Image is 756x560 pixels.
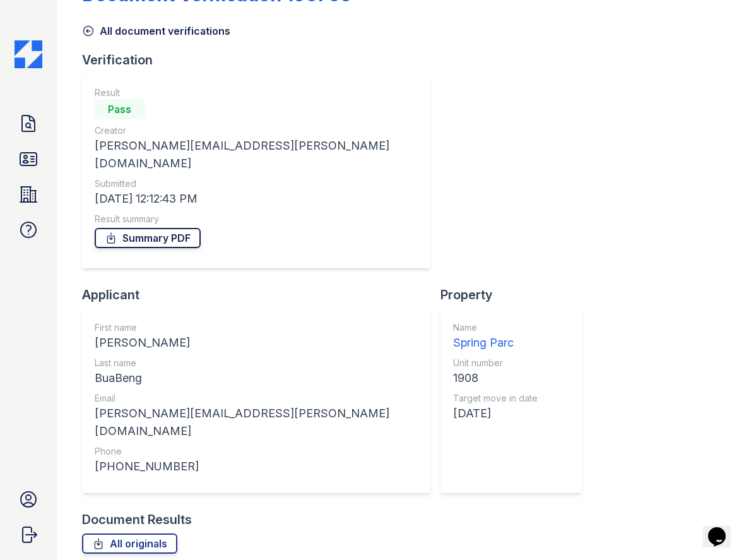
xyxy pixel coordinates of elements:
[453,321,538,352] a: Name Spring Parc
[95,213,418,225] div: Result summary
[82,51,440,69] div: Verification
[440,286,592,304] div: Property
[95,458,418,475] div: [PHONE_NUMBER]
[453,369,538,387] div: 1908
[95,445,418,458] div: Phone
[453,392,538,405] div: Target move in date
[95,334,418,352] div: [PERSON_NAME]
[453,405,538,422] div: [DATE]
[95,405,418,440] div: [PERSON_NAME][EMAIL_ADDRESS][PERSON_NAME][DOMAIN_NAME]
[82,286,440,304] div: Applicant
[82,511,192,528] div: Document Results
[95,86,418,99] div: Result
[95,177,418,190] div: Submitted
[453,334,538,352] div: Spring Parc
[95,357,418,369] div: Last name
[703,509,743,547] iframe: chat widget
[453,321,538,334] div: Name
[82,23,230,39] a: All document verifications
[95,137,418,172] div: [PERSON_NAME][EMAIL_ADDRESS][PERSON_NAME][DOMAIN_NAME]
[95,369,418,387] div: BuaBeng
[95,190,418,208] div: [DATE] 12:12:43 PM
[82,533,177,554] a: All originals
[95,124,418,137] div: Creator
[15,40,42,68] img: CE_Icon_Blue-c292c112584629df590d857e76928e9f676e5b41ef8f769ba2f05ee15b207248.png
[95,99,145,119] div: Pass
[95,321,418,334] div: First name
[95,392,418,405] div: Email
[453,357,538,369] div: Unit number
[95,228,201,248] a: Summary PDF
